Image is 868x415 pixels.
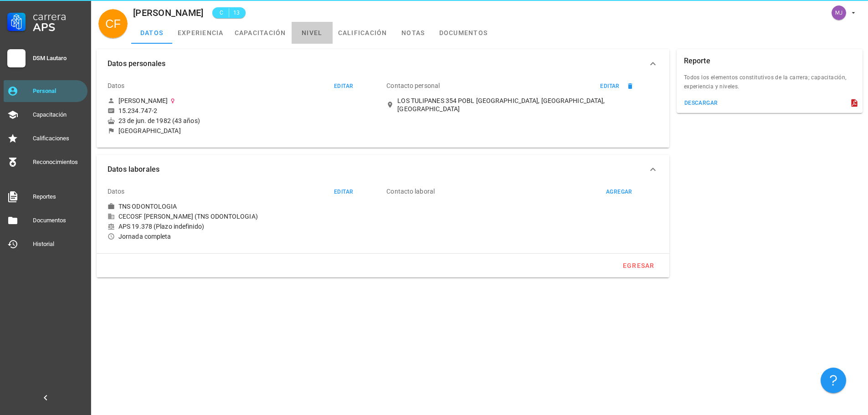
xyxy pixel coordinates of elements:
[386,75,440,97] div: Contacto personal
[600,83,619,89] div: editar
[386,180,435,202] div: Contacto laboral
[118,127,181,135] div: [GEOGRAPHIC_DATA]
[131,22,172,44] a: datos
[172,22,229,44] a: experiencia
[4,128,87,149] a: Calificaciones
[108,163,647,176] span: Datos laborales
[108,180,125,202] div: Datos
[329,82,357,91] button: editar
[97,49,669,78] button: Datos personales
[108,117,379,125] div: 23 de jun. de 1982 (43 años)
[33,135,84,142] div: Calificaciones
[4,186,87,208] a: Reportes
[233,8,240,17] span: 13
[33,22,84,33] div: APS
[33,111,84,118] div: Capacitación
[118,107,157,115] div: 15.234.747-2
[329,187,357,196] button: editar
[677,73,863,97] div: Todos los elementos constitutivos de la carrera; capacitación, experiencia y niveles.
[118,202,177,210] div: TNS ODONTOLOGIA
[4,151,87,173] a: Reconocimientos
[97,155,669,184] button: Datos laborales
[622,262,655,269] div: egresar
[292,22,333,44] a: nivel
[334,83,353,89] div: editar
[606,189,632,195] div: agregar
[4,104,87,126] a: Capacitación
[218,8,225,17] span: C
[33,159,84,166] div: Reconocimientos
[33,241,84,248] div: Historial
[333,22,393,44] a: calificación
[619,257,658,274] button: egresar
[133,8,203,18] div: [PERSON_NAME]
[601,187,637,196] button: agregar
[229,22,292,44] a: capacitación
[33,11,84,22] div: Carrera
[334,189,353,195] div: editar
[397,97,658,113] div: LOS TULIPANES 354 POBL [GEOGRAPHIC_DATA], [GEOGRAPHIC_DATA], [GEOGRAPHIC_DATA]
[33,193,84,200] div: Reportes
[393,22,434,44] a: notas
[108,75,125,97] div: Datos
[596,82,624,91] button: editar
[105,9,120,38] span: CF
[684,49,710,73] div: Reporte
[108,222,379,231] div: APS 19.378 (Plazo indefinido)
[33,55,84,62] div: DSM Lautaro
[108,212,379,220] div: CECOSF [PERSON_NAME] (TNS ODONTOLOGIA)
[108,232,379,241] div: Jornada completa
[684,100,718,106] div: descargar
[832,5,846,20] div: avatar
[108,57,647,70] span: Datos personales
[33,87,84,95] div: Personal
[4,80,87,102] a: Personal
[4,210,87,231] a: Documentos
[118,97,168,105] div: [PERSON_NAME]
[680,97,722,109] button: descargar
[386,97,658,113] a: LOS TULIPANES 354 POBL [GEOGRAPHIC_DATA], [GEOGRAPHIC_DATA], [GEOGRAPHIC_DATA]
[4,233,87,255] a: Historial
[434,22,493,44] a: documentos
[33,217,84,224] div: Documentos
[98,9,128,38] div: avatar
